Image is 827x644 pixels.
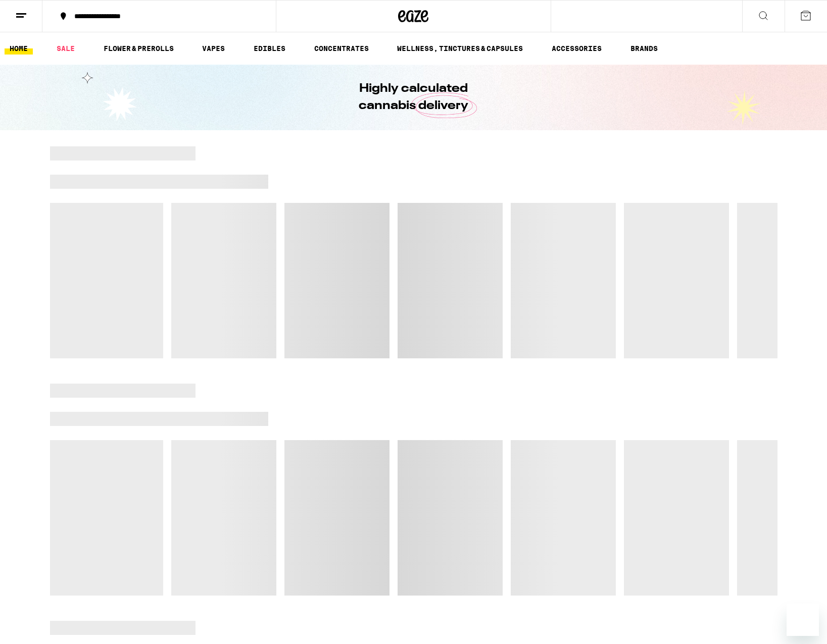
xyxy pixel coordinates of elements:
a: SALE [52,42,80,55]
a: EDIBLES [249,42,290,55]
a: BRANDS [625,42,663,55]
a: FLOWER & PREROLLS [99,42,179,55]
a: VAPES [197,42,230,55]
a: CONCENTRATES [309,42,374,55]
iframe: Button to launch messaging window [787,604,819,636]
a: ACCESSORIES [547,42,607,55]
a: HOME [5,42,33,55]
h1: Highly calculated cannabis delivery [330,80,497,115]
a: WELLNESS, TINCTURES & CAPSULES [392,42,528,55]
